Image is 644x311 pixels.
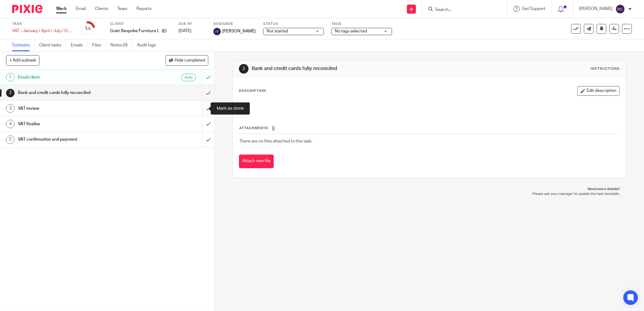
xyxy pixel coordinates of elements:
div: 4 [6,120,15,128]
img: Pixie [12,5,42,13]
p: Please ask your manager to update the task template. [239,192,620,196]
h1: VAT confirmation and payment [18,135,137,144]
button: + Add subtask [6,55,39,65]
div: Auto [181,74,196,81]
small: /5 [87,27,91,31]
a: Emails [71,39,88,51]
label: Assignee [213,22,256,26]
h1: VAT finalise [18,119,137,129]
h1: Bank and credit cards fully reconciled [18,88,137,97]
input: Search [434,7,489,13]
p: [PERSON_NAME] [579,6,612,12]
label: Due by [179,22,206,26]
div: 1 [85,25,91,32]
span: There are no files attached to this task. [239,139,312,143]
p: Grain Bespoke Furniture Ltd [110,28,159,34]
h1: Bank and credit cards fully reconciled [252,65,442,72]
a: Work [56,6,67,12]
button: Hide completed [166,55,208,65]
label: Tags [331,22,392,26]
div: 2 [6,89,15,97]
div: 1 [6,73,15,82]
button: Edit description [577,86,620,96]
a: Subtasks [12,39,35,51]
span: Get Support [522,7,545,11]
a: Notes (0) [110,39,132,51]
div: 2 [239,64,249,74]
div: Instructions [591,66,620,71]
h1: VAT review [18,104,137,113]
label: Client [110,22,171,26]
a: Audit logs [137,39,160,51]
div: 5 [6,135,15,144]
a: Team [117,6,127,12]
span: [PERSON_NAME] [222,28,256,34]
p: Description [239,89,266,93]
a: Files [92,39,106,51]
span: Hide completed [175,58,205,63]
div: 3 [6,104,15,113]
h1: Email client [18,73,137,82]
a: Email [76,6,86,12]
p: Need more details? [239,187,620,192]
span: Not started [267,29,288,33]
img: svg%3E [615,4,625,14]
span: No tags selected [335,29,367,33]
span: Attachments [239,126,268,130]
button: Attach new file [239,155,274,168]
a: Client tasks [39,39,66,51]
a: Clients [95,6,108,12]
img: svg%3E [213,28,221,35]
label: Task [12,22,73,26]
a: Reports [136,6,152,12]
div: VAT - January / April / July / October [12,28,73,34]
label: Status [263,22,324,26]
span: [DATE] [179,29,191,33]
